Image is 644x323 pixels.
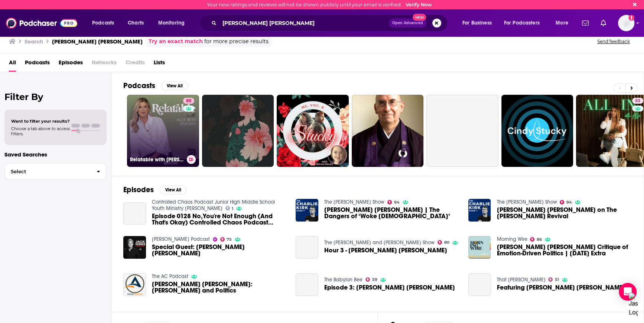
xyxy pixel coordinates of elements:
span: More [556,18,568,28]
a: Featuring Allie Beth Stuckey [497,284,625,291]
input: Search podcasts, credits, & more... [219,17,389,29]
a: Podcasts [25,56,50,72]
span: Logged in as kevinscottsmith [618,15,634,31]
span: Hour 3 - [PERSON_NAME] [PERSON_NAME] [324,247,447,253]
span: Episode 3: [PERSON_NAME] [PERSON_NAME] [324,284,455,291]
span: 80 [186,97,191,105]
a: Show notifications dropdown [579,17,592,29]
h2: Filter By [4,91,107,102]
span: Open Advanced [392,21,423,25]
span: [PERSON_NAME] [PERSON_NAME] | The Dangers of ‘Woke [DEMOGRAPHIC_DATA]’ [324,207,459,219]
span: [PERSON_NAME] [PERSON_NAME] on The [PERSON_NAME] Revival [497,207,632,219]
span: Networks [92,56,117,72]
span: Charts [128,18,144,28]
span: 80 [444,241,449,244]
span: Credits [126,56,145,72]
div: Open Intercom Messenger [619,283,637,301]
a: Allie Beth Stuckey: Jesus and Politics [123,273,146,296]
button: open menu [499,17,550,29]
svg: Email not verified [628,15,634,21]
span: [PERSON_NAME] [PERSON_NAME]: [PERSON_NAME] and Politics [152,281,287,294]
a: 94 [387,200,400,204]
h2: Episodes [123,185,154,194]
span: For Business [462,18,492,28]
a: 1 [225,206,234,210]
a: Controlled Chaos Podcast Junior High Middle School Youth Ministry Justin Herman [152,199,275,211]
a: Lists [154,56,165,72]
h3: Search [25,38,43,45]
span: for more precise results [204,37,269,46]
h2: Podcasts [123,81,155,90]
img: Podchaser - Follow, Share and Rate Podcasts [6,16,77,30]
button: open menu [87,17,124,29]
a: Show notifications dropdown [598,17,609,29]
span: Podcasts [92,18,114,28]
a: Verify Now [406,2,432,7]
p: Saved Searches [4,151,107,158]
button: View All [160,185,186,194]
button: Show profile menu [618,15,634,31]
span: 94 [394,201,400,204]
a: 51 [548,277,559,282]
span: For Podcasters [504,18,540,28]
a: 80Relatable with [PERSON_NAME] [PERSON_NAME] [127,95,199,167]
span: [PERSON_NAME] [PERSON_NAME] Critique of Emotion-Driven Politics | [DATE] Extra [497,244,632,256]
a: Special Guest: Allie Beth Stuckey [123,236,146,259]
span: Select [5,169,91,174]
a: Special Guest: Allie Beth Stuckey [152,244,287,256]
a: Episode 0128 No,You're Not Enough (And That's Okay) Controlled Chaos Podcast Junior High Youth Mi... [152,213,287,226]
a: 86 [530,237,542,242]
a: Hour 3 - Allie Beth Stuckey [324,247,447,253]
a: Episode 3: Allie Beth Stuckey [324,284,455,291]
a: EpisodesView All [123,185,186,194]
a: Allie Beth Stuckey on The Charlie Kirk Revival [468,199,491,222]
span: 86 [537,238,542,241]
a: Allie Beth Stuckey on The Charlie Kirk Revival [497,207,632,219]
span: Featuring [PERSON_NAME] [PERSON_NAME] [497,284,625,291]
button: Open AdvancedNew [389,19,426,28]
a: Episode 0128 No,You're Not Enough (And That's Okay) Controlled Chaos Podcast Junior High Youth Mi... [123,202,146,225]
a: Jack Hibbs Podcast [152,236,210,242]
a: Allie Beth Stuckey: Jesus and Politics [152,281,287,294]
a: Allie Beth Stuckey's Critique of Emotion-Driven Politics | Sunday Extra [497,244,632,256]
span: Choose a tab above to access filters. [11,126,70,136]
span: 1 [232,207,233,210]
button: View All [161,81,188,90]
a: The Babylon Bee [324,277,362,283]
span: 51 [555,278,559,281]
a: Episode 3: Allie Beth Stuckey [296,273,318,296]
a: That KEVIN Show [497,277,545,283]
a: Featuring Allie Beth Stuckey [468,273,491,296]
img: Allie Beth Stuckey | The Dangers of ‘Woke Christianity’ [296,199,318,222]
a: The AC Podcast [152,273,188,280]
a: The Clay Travis and Buck Sexton Show [324,239,435,246]
a: The Charlie Kirk Show [497,199,557,205]
div: Your new ratings and reviews will not be shown publicly until your email is verified. [207,2,432,7]
a: Allie Beth Stuckey | The Dangers of ‘Woke Christianity’ [324,207,459,219]
a: Episodes [59,56,83,72]
button: open menu [550,17,578,29]
span: Monitoring [158,18,185,28]
span: 53 [635,97,640,105]
a: Try an exact match [149,37,203,46]
a: 53 [632,98,643,104]
a: 75 [220,237,232,242]
span: New [413,14,426,21]
div: Search podcasts, credits, & more... [206,14,455,32]
a: The Charlie Kirk Show [324,199,384,205]
a: 80 [183,98,194,104]
img: User Profile [618,15,634,31]
img: Allie Beth Stuckey's Critique of Emotion-Driven Politics | Sunday Extra [468,236,491,259]
span: 94 [566,201,572,204]
a: Hour 3 - Allie Beth Stuckey [296,236,318,259]
a: 80 [438,240,449,245]
a: All [9,56,16,72]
